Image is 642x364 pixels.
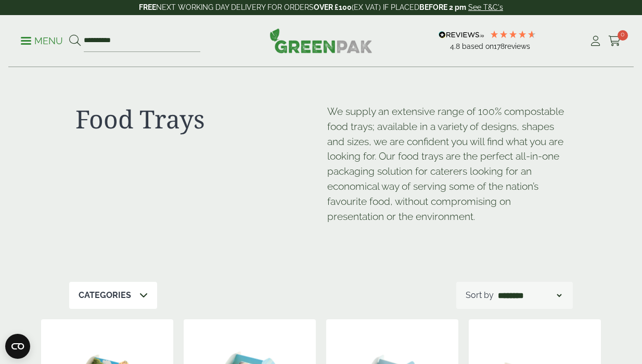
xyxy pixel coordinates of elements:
[450,42,462,50] span: 4.8
[466,289,494,302] p: Sort by
[269,28,373,53] img: GreenPak Supplies
[314,3,352,11] strong: OVER £100
[496,289,563,302] select: Shop order
[21,35,63,47] p: Menu
[505,42,530,50] span: reviews
[608,33,621,49] a: 0
[462,42,494,50] span: Based on
[139,3,156,11] strong: FREE
[608,36,621,46] i: Cart
[327,104,567,224] p: We supply an extensive range of 100% compostable food trays; available in a variety of designs, s...
[419,3,466,11] strong: BEFORE 2 pm
[439,31,484,38] img: REVIEWS.io
[5,334,30,359] button: Open CMP widget
[75,104,315,134] h1: Food Trays
[618,30,628,41] span: 0
[468,3,503,11] a: See T&C's
[21,35,63,45] a: Menu
[79,289,131,302] p: Categories
[494,42,505,50] span: 178
[490,30,536,39] div: 4.78 Stars
[589,36,602,46] i: My Account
